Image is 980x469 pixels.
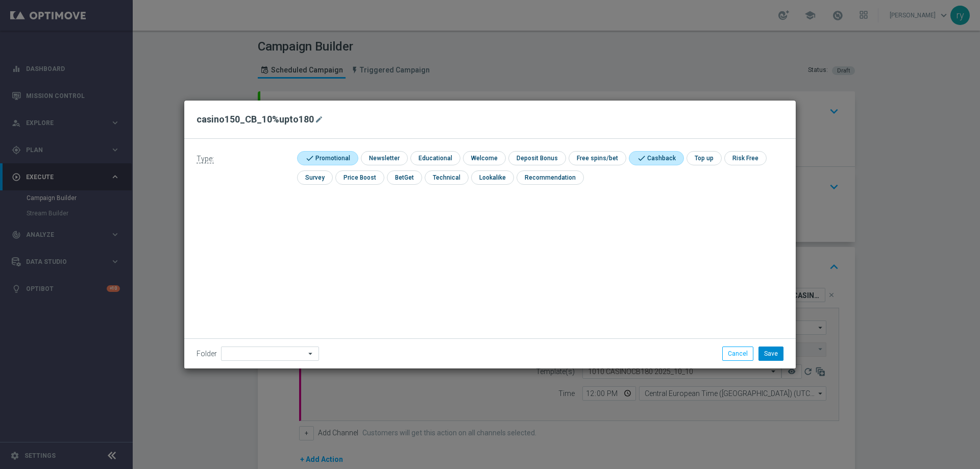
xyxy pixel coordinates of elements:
[314,113,327,126] button: mode_edit
[197,350,217,358] label: Folder
[197,113,314,126] h2: casino150_CB_10%upto180
[315,115,323,124] i: mode_edit
[722,347,753,361] button: Cancel
[197,155,214,163] span: Type:
[758,347,783,361] button: Save
[306,347,316,360] i: arrow_drop_down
